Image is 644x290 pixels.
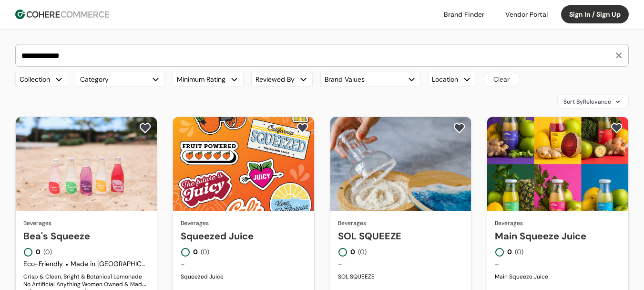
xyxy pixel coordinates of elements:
[181,229,307,243] a: Squeezed Juice
[609,121,624,135] button: add to favorite
[563,97,611,106] span: Sort By Relevance
[483,72,520,87] button: Clear
[561,5,629,23] button: Sign In / Sign Up
[15,10,109,19] img: Cohere Logo
[23,229,149,243] a: Bea's Squeeze
[295,121,310,135] button: add to favorite
[451,121,467,135] button: add to favorite
[338,229,464,243] a: SOL SQUEEZE
[495,229,621,243] a: Main Squeeze Juice
[137,121,153,135] button: add to favorite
